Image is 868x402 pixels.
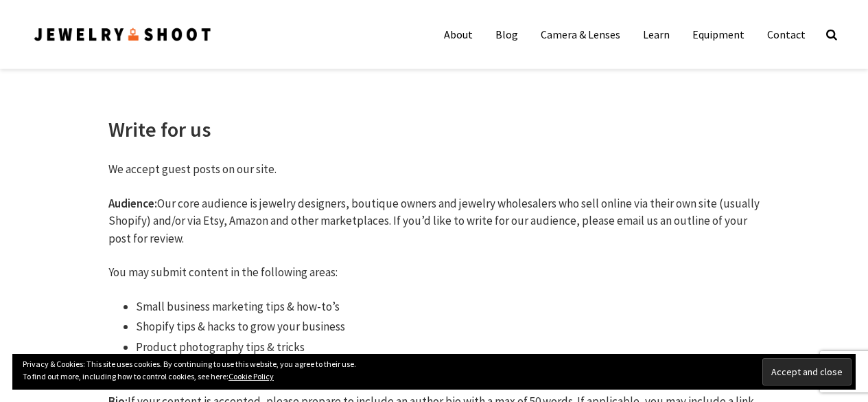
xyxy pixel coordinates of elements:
[762,358,852,386] input: Accept and close
[682,21,755,48] a: Equipment
[108,264,760,282] p: You may submit content in the following areas:
[434,21,483,48] a: About
[108,196,157,211] strong: Audience:
[108,117,760,142] h1: Write for us
[485,21,528,48] a: Blog
[108,195,760,248] p: Our core audience is jewelry designers, boutique owners and jewelry wholesalers who sell online v...
[633,21,680,48] a: Learn
[136,318,760,336] li: Shopify tips & hacks to grow your business
[228,371,274,381] a: Cookie Policy
[757,21,816,48] a: Contact
[33,25,213,44] img: Jewelry Photographer Bay Area - San Francisco | Nationwide via Mail
[136,339,760,357] li: Product photography tips & tricks
[108,161,760,179] p: We accept guest posts on our site.
[12,354,856,390] div: Privacy & Cookies: This site uses cookies. By continuing to use this website, you agree to their ...
[136,298,760,316] li: Small business marketing tips & how-to’s
[530,21,631,48] a: Camera & Lenses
